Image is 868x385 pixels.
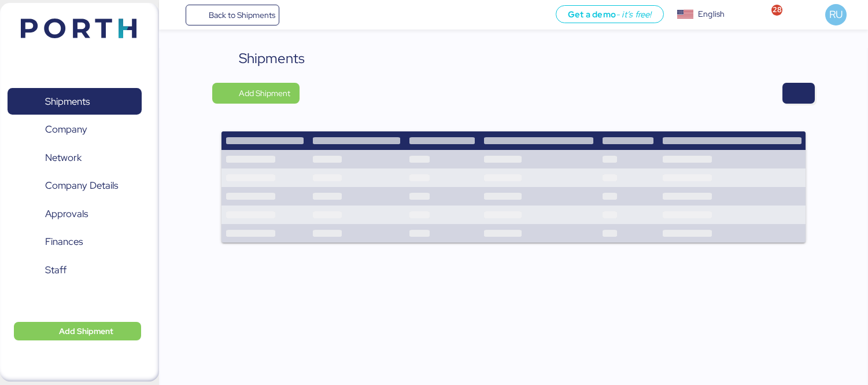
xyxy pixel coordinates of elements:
[8,256,142,283] a: Staff
[45,177,118,194] span: Company Details
[8,229,142,255] a: Finances
[45,149,82,166] span: Network
[698,8,725,20] div: English
[8,88,142,115] a: Shipments
[45,93,90,110] span: Shipments
[45,206,88,222] span: Approvals
[239,86,290,100] span: Add Shipment
[45,121,87,138] span: Company
[8,116,142,143] a: Company
[829,7,843,22] span: RU
[45,233,83,250] span: Finances
[8,173,142,199] a: Company Details
[239,48,305,69] div: Shipments
[14,322,141,340] button: Add Shipment
[8,200,142,227] a: Approvals
[209,8,275,22] span: Back to Shipments
[8,144,142,171] a: Network
[186,5,280,25] a: Back to Shipments
[45,262,67,278] span: Staff
[166,5,186,25] button: Menu
[212,83,300,104] button: Add Shipment
[59,324,113,338] span: Add Shipment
